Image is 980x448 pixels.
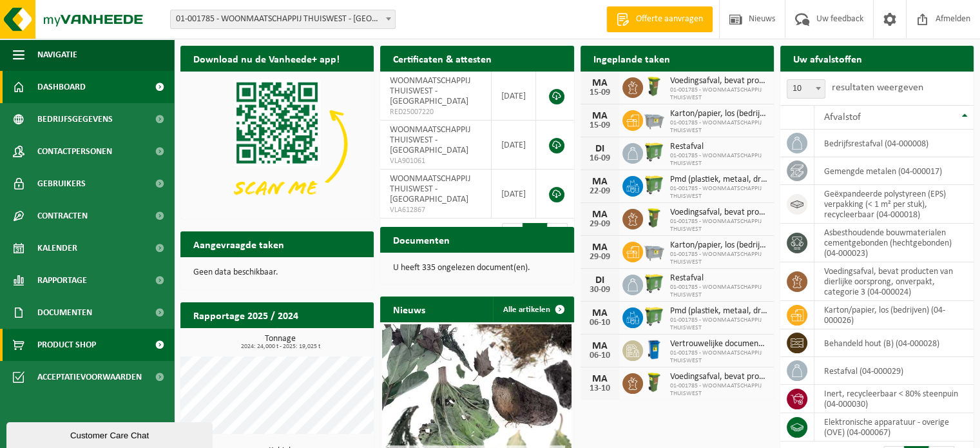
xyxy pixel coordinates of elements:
span: Kalender [37,232,77,264]
div: 15-09 [587,121,613,130]
td: karton/papier, los (bedrijven) (04-000026) [814,301,974,329]
td: voedingsafval, bevat producten van dierlijke oorsprong, onverpakt, categorie 3 (04-000024) [814,262,974,301]
img: WB-2500-GAL-GY-01 [643,108,665,130]
h2: Certificaten & attesten [380,46,504,71]
div: 22-09 [587,187,613,196]
div: 06-10 [587,351,613,360]
div: DI [587,144,613,154]
h2: Download nu de Vanheede+ app! [180,46,352,71]
span: Navigatie [37,39,77,71]
h2: Ingeplande taken [581,46,683,71]
div: MA [587,209,613,220]
span: 01-001785 - WOONMAATSCHAPPIJ THUISWEST - ROESELARE [170,10,396,29]
span: Voedingsafval, bevat producten van dierlijke oorsprong, onverpakt, categorie 3 [670,208,767,218]
img: WB-2500-GAL-GY-01 [643,240,665,262]
h2: Aangevraagde taken [180,231,297,257]
span: 10 [787,80,825,98]
span: WOONMAATSCHAPPIJ THUISWEST - [GEOGRAPHIC_DATA] [390,76,470,106]
div: 16-09 [587,154,613,163]
h2: Documenten [380,227,463,252]
span: RED25007220 [390,107,481,117]
label: resultaten weergeven [832,83,923,93]
span: Gebruikers [37,168,86,200]
img: WB-0770-HPE-GN-50 [643,174,665,196]
span: Bedrijfsgegevens [37,103,113,135]
h2: Rapportage 2025 / 2024 [180,302,311,327]
span: Restafval [670,142,767,152]
span: Voedingsafval, bevat producten van dierlijke oorsprong, onverpakt, categorie 3 [670,76,767,86]
span: Rapportage [37,264,87,297]
img: WB-0770-HPE-GN-50 [643,141,665,163]
div: MA [587,177,613,187]
iframe: chat widget [6,420,215,448]
span: Contactpersonen [37,135,112,168]
h2: Uw afvalstoffen [780,46,875,71]
td: elektronische apparatuur - overige (OVE) (04-000067) [814,413,974,442]
div: 13-10 [587,384,613,393]
p: Geen data beschikbaar. [193,268,361,277]
span: 01-001785 - WOONMAATSCHAPPIJ THUISWEST [670,152,767,168]
div: MA [587,374,613,384]
td: inert, recycleerbaar < 80% steenpuin (04-000030) [814,385,974,413]
td: [DATE] [492,170,536,219]
span: Karton/papier, los (bedrijven) [670,109,767,119]
img: WB-0770-HPE-GN-50 [643,306,665,327]
span: 01-001785 - WOONMAATSCHAPPIJ THUISWEST [670,119,767,135]
td: [DATE] [492,121,536,170]
span: 01-001785 - WOONMAATSCHAPPIJ THUISWEST [670,86,767,102]
div: 06-10 [587,318,613,327]
div: 30-09 [587,286,613,295]
div: MA [587,242,613,253]
div: MA [587,308,613,318]
td: bedrijfsrestafval (04-000008) [814,130,974,157]
span: WOONMAATSCHAPPIJ THUISWEST - [GEOGRAPHIC_DATA] [390,125,470,155]
span: 01-001785 - WOONMAATSCHAPPIJ THUISWEST [670,349,767,365]
span: Vertrouwelijke documenten (recyclage) [670,339,767,349]
span: Restafval [670,273,767,284]
span: 01-001785 - WOONMAATSCHAPPIJ THUISWEST - ROESELARE [171,10,395,28]
div: 29-09 [587,220,613,229]
span: Pmd (plastiek, metaal, drankkartons) (bedrijven) [670,306,767,317]
td: restafval (04-000029) [814,357,974,385]
a: Bekijk rapportage [278,327,372,353]
span: WOONMAATSCHAPPIJ THUISWEST - [GEOGRAPHIC_DATA] [390,174,470,204]
div: MA [587,111,613,121]
span: Offerte aanvragen [633,13,706,26]
span: VLA612867 [390,205,481,215]
span: 01-001785 - WOONMAATSCHAPPIJ THUISWEST [670,251,767,266]
span: Contracten [37,200,88,232]
span: 01-001785 - WOONMAATSCHAPPIJ THUISWEST [670,218,767,233]
a: Offerte aanvragen [606,6,713,32]
span: Pmd (plastiek, metaal, drankkartons) (bedrijven) [670,175,767,185]
div: MA [587,341,613,351]
td: gemengde metalen (04-000017) [814,157,974,185]
span: 01-001785 - WOONMAATSCHAPPIJ THUISWEST [670,185,767,200]
div: DI [587,275,613,286]
h2: Nieuws [380,297,438,322]
img: WB-0060-HPE-GN-50 [643,371,665,393]
img: Download de VHEPlus App [180,72,374,217]
td: behandeld hout (B) (04-000028) [814,329,974,357]
img: WB-0060-HPE-GN-50 [643,207,665,229]
a: Alle artikelen [493,297,573,322]
span: 10 [787,79,825,99]
p: U heeft 335 ongelezen document(en). [393,264,561,273]
span: Voedingsafval, bevat producten van dierlijke oorsprong, onverpakt, categorie 3 [670,372,767,382]
span: 01-001785 - WOONMAATSCHAPPIJ THUISWEST [670,382,767,398]
span: 2024: 24,000 t - 2025: 19,025 t [187,344,374,350]
span: Acceptatievoorwaarden [37,361,142,393]
img: WB-0770-HPE-GN-50 [643,273,665,295]
span: 01-001785 - WOONMAATSCHAPPIJ THUISWEST [670,317,767,332]
span: Documenten [37,297,92,329]
img: WB-0240-HPE-BE-09 [643,338,665,360]
td: asbesthoudende bouwmaterialen cementgebonden (hechtgebonden) (04-000023) [814,224,974,262]
span: VLA901061 [390,156,481,166]
td: geëxpandeerde polystyreen (EPS) verpakking (< 1 m² per stuk), recycleerbaar (04-000018) [814,185,974,224]
span: Dashboard [37,71,86,103]
h3: Tonnage [187,335,374,350]
div: 15-09 [587,88,613,97]
td: [DATE] [492,72,536,121]
span: Afvalstof [824,112,861,122]
img: WB-0060-HPE-GN-50 [643,75,665,97]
